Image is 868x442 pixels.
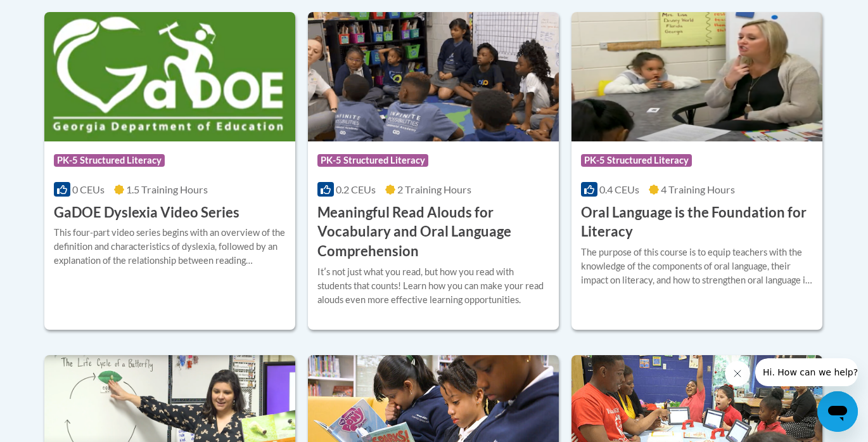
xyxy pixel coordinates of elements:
iframe: Button to launch messaging window [817,391,858,432]
iframe: Close message [725,361,750,386]
span: 0.4 CEUs [599,183,639,195]
span: 2 Training Hours [397,183,471,195]
img: Course Logo [571,12,822,141]
span: PK-5 Structured Literacy [581,154,692,167]
div: Itʹs not just what you read, but how you read with students that counts! Learn how you can make y... [317,265,549,307]
a: Course LogoPK-5 Structured Literacy0.2 CEUs2 Training Hours Meaningful Read Alouds for Vocabulary... [308,12,559,330]
span: 1.5 Training Hours [126,183,208,195]
h3: Oral Language is the Foundation for Literacy [581,203,813,242]
span: 0 CEUs [72,183,105,195]
img: Course Logo [44,12,295,141]
h3: Meaningful Read Alouds for Vocabulary and Oral Language Comprehension [317,203,549,261]
img: Course Logo [308,12,559,141]
a: Course LogoPK-5 Structured Literacy0 CEUs1.5 Training Hours GaDOE Dyslexia Video SeriesThis four-... [44,12,295,330]
iframe: Message from company [755,358,858,386]
span: PK-5 Structured Literacy [54,154,165,167]
h3: GaDOE Dyslexia Video Series [54,203,239,223]
div: The purpose of this course is to equip teachers with the knowledge of the components of oral lang... [581,245,813,287]
a: Course LogoPK-5 Structured Literacy0.4 CEUs4 Training Hours Oral Language is the Foundation for L... [571,12,822,330]
span: 0.2 CEUs [336,183,376,195]
span: 4 Training Hours [661,183,735,195]
div: This four-part video series begins with an overview of the definition and characteristics of dysl... [54,226,286,268]
span: PK-5 Structured Literacy [317,154,428,167]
